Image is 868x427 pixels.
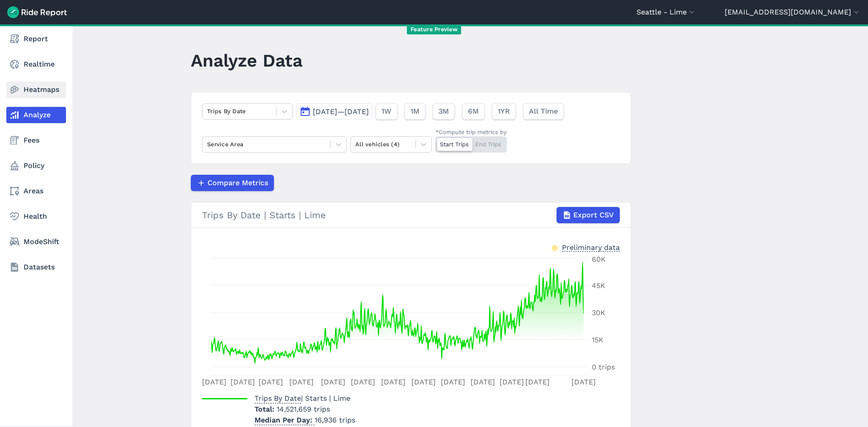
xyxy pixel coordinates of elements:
[725,7,861,18] button: [EMAIL_ADDRESS][DOMAIN_NAME]
[6,56,66,72] a: Realtime
[592,281,605,290] tspan: 45K
[321,378,345,386] tspan: [DATE]
[313,107,369,116] span: [DATE]—[DATE]
[462,103,485,120] button: 6M
[592,308,605,317] tspan: 30K
[573,210,614,221] span: Export CSV
[498,106,510,117] span: 1YR
[592,336,604,344] tspan: 15K
[208,178,268,188] span: Compare Metrics
[202,207,620,223] div: Trips By Date | Starts | Lime
[435,128,507,136] div: *Compute trip metrics by
[500,378,524,386] tspan: [DATE]
[255,391,301,403] span: Trips By Date
[6,31,66,47] a: Report
[6,132,66,149] a: Fees
[592,363,615,371] tspan: 0 trips
[277,405,330,413] span: 14,521,659 trips
[571,378,596,386] tspan: [DATE]
[255,413,315,425] span: Median Per Day
[351,378,375,386] tspan: [DATE]
[529,106,558,117] span: All Time
[471,378,495,386] tspan: [DATE]
[441,378,465,386] tspan: [DATE]
[7,6,67,18] img: Ride Report
[255,415,355,426] p: 16,936 trips
[592,255,606,264] tspan: 60K
[6,82,66,98] a: Heatmaps
[468,106,479,117] span: 6M
[523,103,564,120] button: All Time
[557,207,620,223] button: Export CSV
[191,48,302,73] h1: Analyze Data
[289,378,314,386] tspan: [DATE]
[6,208,66,225] a: Health
[411,378,436,386] tspan: [DATE]
[405,103,425,120] button: 1M
[6,158,66,174] a: Policy
[525,378,550,386] tspan: [DATE]
[259,378,283,386] tspan: [DATE]
[231,378,255,386] tspan: [DATE]
[296,103,372,120] button: [DATE]—[DATE]
[376,103,397,120] button: 1W
[6,107,66,123] a: Analyze
[191,175,274,191] button: Compare Metrics
[202,378,226,386] tspan: [DATE]
[439,106,449,117] span: 3M
[407,25,461,34] span: Feature Preview
[6,259,66,275] a: Datasets
[637,7,696,18] button: Seattle - Lime
[381,378,406,386] tspan: [DATE]
[433,103,455,120] button: 3M
[255,394,350,403] span: | Starts | Lime
[562,242,620,252] div: Preliminary data
[6,183,66,199] a: Areas
[382,106,392,117] span: 1W
[6,234,66,250] a: ModeShift
[410,106,420,117] span: 1M
[255,405,277,413] span: Total
[492,103,516,120] button: 1YR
